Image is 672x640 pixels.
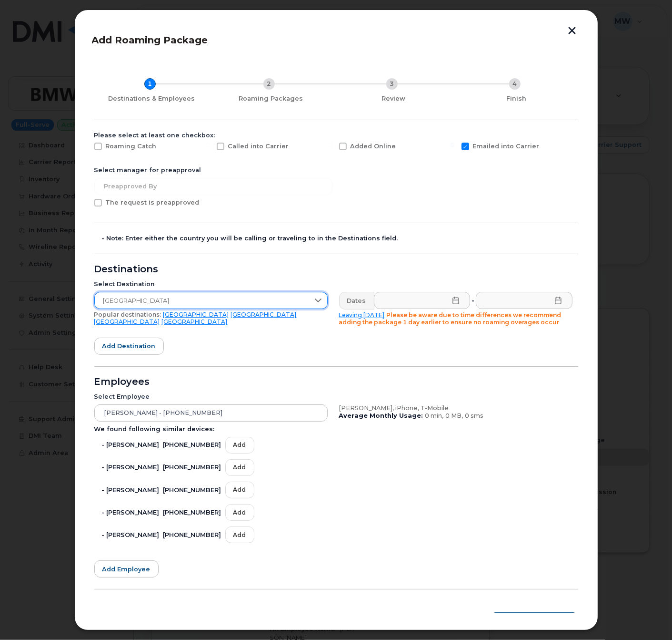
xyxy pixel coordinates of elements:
div: 4 [509,78,521,90]
a: [GEOGRAPHIC_DATA] [163,311,229,318]
a: [GEOGRAPHIC_DATA] [162,318,228,325]
input: Preapproved by [94,178,332,195]
div: Please select at least one checkbox: [94,132,578,139]
span: [PHONE_NUMBER] [163,531,221,539]
div: - Note: Enter either the country you will be calling or traveling to in the Destinations field. [102,235,578,242]
input: Please fill out this field [476,292,572,309]
span: 0 MB, [446,412,463,419]
span: 0 sms [465,412,484,419]
button: Add [225,504,254,521]
span: Add employee [102,565,150,574]
div: Roaming Packages [213,95,329,103]
span: [PHONE_NUMBER] [163,509,221,516]
span: Please be aware due to time differences we recommend adding the package 1 day earlier to ensure n... [339,311,562,326]
div: Employees [94,378,578,386]
div: - [470,292,476,309]
span: Germany [95,292,309,310]
button: Roaming Packages [491,612,578,630]
a: [GEOGRAPHIC_DATA] [94,318,160,325]
div: Select manager for preapproval [94,166,578,174]
span: Add destination [102,341,156,351]
span: Emailed into Carrier [473,143,540,150]
span: Roaming Catch [106,143,157,150]
div: 2 [263,78,275,90]
a: [GEOGRAPHIC_DATA] [231,311,297,318]
span: [PHONE_NUMBER] [163,441,221,449]
a: Leaving [DATE] [339,311,385,319]
div: Finish [459,95,574,103]
div: Review [336,95,451,103]
input: Added Online [328,143,332,147]
span: Popular destinations: [94,311,161,318]
span: 0 min, [425,412,444,419]
span: Added Online [351,143,396,150]
div: We found following similar devices: [94,425,328,433]
input: Emailed into Carrier [450,143,455,147]
button: Add [225,437,254,454]
div: [PERSON_NAME], iPhone, T-Mobile [339,404,572,412]
input: Called into Carrier [205,143,210,147]
div: 3 [386,78,398,90]
span: - [PERSON_NAME] [102,486,160,494]
span: - [PERSON_NAME] [102,509,160,516]
span: Called into Carrier [228,143,289,150]
span: Add Roaming Package [92,34,208,46]
b: Average Monthly Usage: [339,412,423,419]
button: Add [225,526,254,543]
button: Add [225,482,254,498]
div: Select Destination [94,280,328,288]
input: Please fill out this field [374,292,471,309]
span: - [PERSON_NAME] [102,464,160,471]
button: Add destination [94,338,164,355]
span: The request is preapproved [106,199,200,206]
div: Destinations [94,266,578,273]
iframe: Messenger Launcher [631,599,665,633]
span: - [PERSON_NAME] [102,441,160,449]
span: [PHONE_NUMBER] [163,464,221,471]
button: Add employee [94,560,159,578]
button: Add [225,459,254,476]
span: [PHONE_NUMBER] [163,486,221,494]
input: Search device [94,404,328,422]
div: Select Employee [94,393,328,401]
span: - [PERSON_NAME] [102,531,160,539]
